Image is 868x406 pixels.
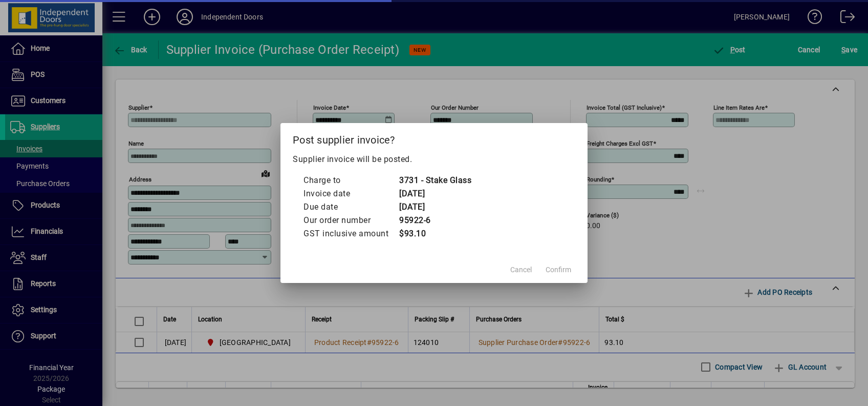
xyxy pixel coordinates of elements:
td: $93.10 [399,227,471,240]
td: Invoice date [303,187,399,200]
td: 3731 - Stake Glass [399,174,471,187]
td: 95922-6 [399,214,471,227]
td: GST inclusive amount [303,227,399,240]
td: Charge to [303,174,399,187]
p: Supplier invoice will be posted. [293,153,575,166]
td: Our order number [303,214,399,227]
td: [DATE] [399,187,471,200]
h2: Post supplier invoice? [280,123,588,153]
td: Due date [303,200,399,214]
td: [DATE] [399,200,471,214]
